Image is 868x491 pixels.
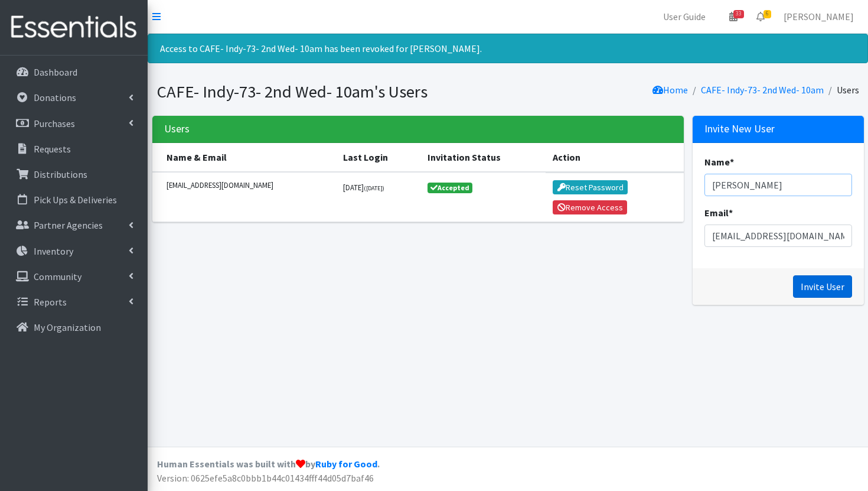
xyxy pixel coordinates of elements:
p: Partner Agencies [34,219,103,231]
a: CAFE- Indy-73- 2nd Wed- 10am [701,84,824,96]
th: Action [546,143,683,172]
label: Name [704,155,734,169]
span: 6 [763,10,771,18]
small: [EMAIL_ADDRESS][DOMAIN_NAME] [167,180,329,191]
span: Accepted [428,183,472,193]
a: Home [652,84,688,96]
th: Invitation Status [420,143,546,172]
a: 6 [747,5,774,28]
p: Distributions [34,168,87,180]
input: Name [704,174,852,196]
th: Last Login [336,143,420,172]
input: Invite User [793,275,852,298]
abbr: required [730,156,734,168]
a: Distributions [5,162,143,186]
button: Reset Password [553,180,628,194]
p: Pick Ups & Deliveries [34,194,117,206]
a: Ruby for Good [315,458,377,470]
a: Reports [5,290,143,314]
h1: CAFE- Indy-73- 2nd Wed- 10am's Users [157,82,504,102]
p: Donations [34,92,76,103]
a: Partner Agencies [5,213,143,237]
img: HumanEssentials [5,8,143,47]
p: Requests [34,143,71,155]
strong: Human Essentials was built with by . [157,458,380,470]
small: ([DATE]) [364,184,384,192]
div: Access to CAFE- Indy-73- 2nd Wed- 10am has been revoked for [PERSON_NAME]. [148,34,868,63]
h3: Users [164,123,190,135]
button: Remove Access [553,200,627,214]
th: Name & Email [152,143,336,172]
li: Users [824,82,859,99]
label: Email [704,206,733,220]
a: Requests [5,137,143,161]
a: Community [5,265,143,288]
p: My Organization [34,321,101,333]
a: Donations [5,86,143,109]
a: User Guide [654,5,715,28]
a: My Organization [5,316,143,339]
span: Version: 0625efe5a8c0bbb1b44c01434fff44d05d7baf46 [157,472,374,484]
input: Email [704,225,852,247]
a: Dashboard [5,60,143,84]
span: 33 [733,10,744,18]
a: Pick Ups & Deliveries [5,188,143,212]
small: [DATE] [343,183,384,192]
p: Dashboard [34,66,77,78]
p: Reports [34,296,67,308]
a: Inventory [5,239,143,263]
p: Community [34,271,81,282]
a: 33 [720,5,747,28]
abbr: required [729,207,733,219]
a: Purchases [5,112,143,135]
a: [PERSON_NAME] [774,5,863,28]
p: Inventory [34,245,73,257]
p: Purchases [34,118,75,129]
h3: Invite New User [704,123,775,135]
